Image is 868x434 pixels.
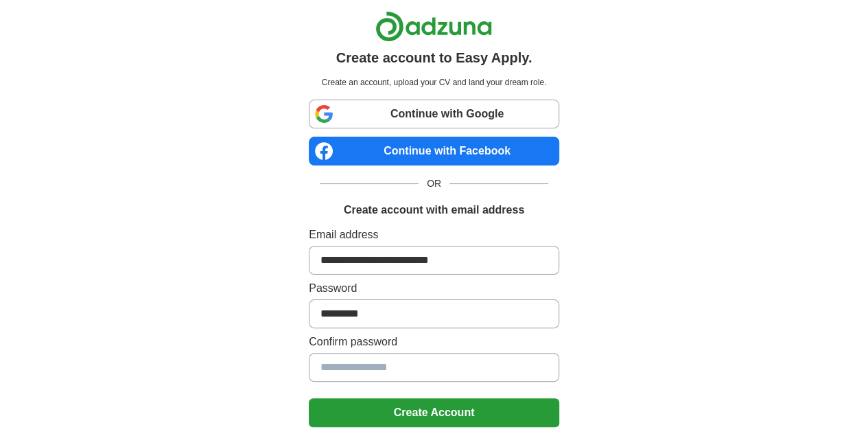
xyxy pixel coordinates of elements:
label: Password [309,280,559,297]
a: Continue with Facebook [309,137,559,165]
h1: Create account with email address [344,202,524,218]
a: Continue with Google [309,100,559,128]
span: OR [419,176,449,191]
label: Email address [309,227,559,243]
p: Create an account, upload your CV and land your dream role. [312,76,556,89]
button: Create Account [309,398,559,427]
label: Confirm password [309,334,559,350]
img: Adzuna logo [375,11,492,42]
h1: Create account to Easy Apply. [336,47,532,68]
